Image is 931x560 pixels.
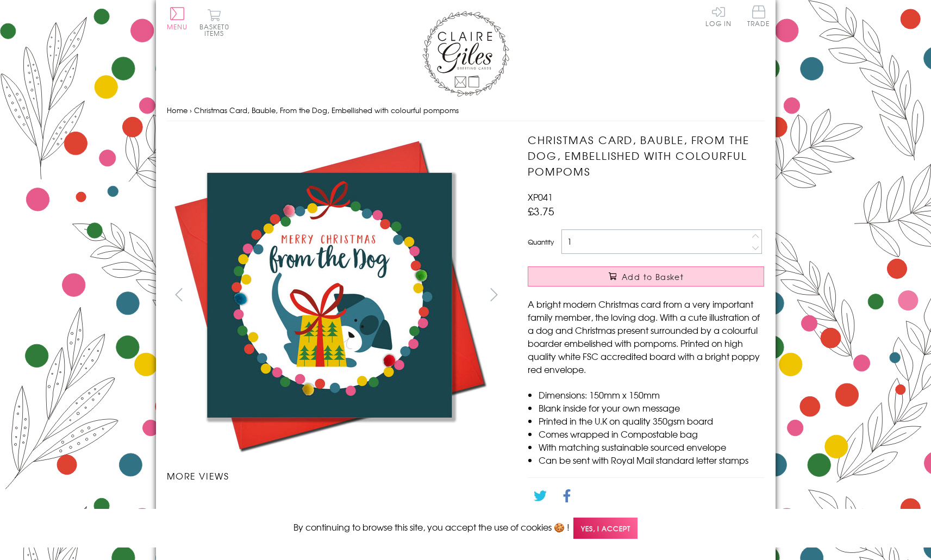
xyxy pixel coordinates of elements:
span: Christmas Card, Bauble, From the Dog, Embellished with colourful pompoms [194,105,459,115]
button: Menu [167,7,188,30]
button: prev [167,282,191,307]
span: 0 items [204,22,229,38]
span: £3.75 [528,203,554,219]
label: Quantity [528,237,554,247]
img: Claire Giles Greetings Cards [422,11,509,97]
li: Carousel Page 1 (Current Slide) [167,493,252,517]
a: Trade [747,5,770,29]
button: Basket0 items [199,9,229,36]
button: next [482,282,506,307]
span: Yes, I accept [573,518,638,539]
li: Dimensions: 150mm x 150mm [539,388,764,401]
span: Trade [747,5,770,27]
span: Menu [167,22,188,32]
p: A bright modern Christmas card from a very important family member, the loving dog. With a cute i... [528,297,764,376]
ul: Carousel Pagination [167,493,507,517]
span: XP041 [528,190,553,203]
li: Carousel Page 2 [252,493,336,517]
li: Printed in the U.K on quality 350gsm board [539,414,764,427]
span: Add to Basket [622,271,684,282]
button: Add to Basket [528,266,764,287]
h3: More views [167,469,507,482]
li: With matching sustainable sourced envelope [539,440,764,453]
li: Can be sent with Royal Mail standard letter stamps [539,453,764,466]
span: › [190,105,192,115]
h1: Christmas Card, Bauble, From the Dog, Embellished with colourful pompoms [528,132,764,179]
li: Carousel Page 3 [336,493,421,517]
a: Log In [705,5,732,27]
nav: breadcrumbs [167,99,765,122]
a: Home [167,105,188,115]
li: Comes wrapped in Compostable bag [539,427,764,440]
li: Blank inside for your own message [539,401,764,414]
img: Christmas Card, Bauble, From the Dog, Embellished with colourful pompoms [167,132,493,458]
